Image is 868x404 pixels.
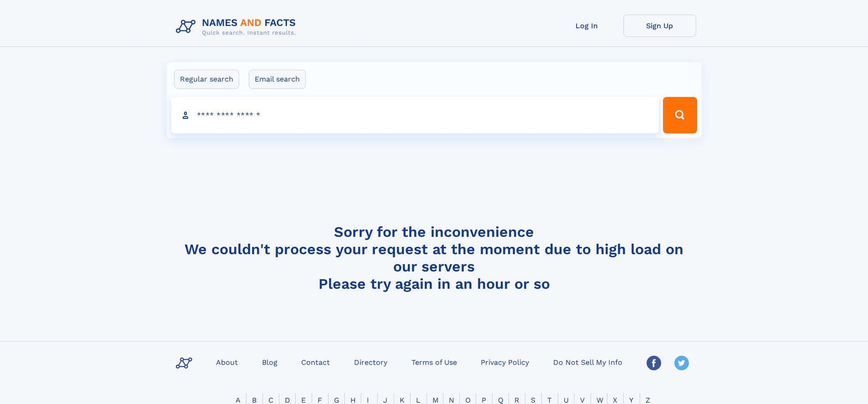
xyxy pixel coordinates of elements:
img: Facebook [647,356,661,370]
img: Twitter [674,356,689,370]
input: search input [171,97,659,133]
a: Privacy Policy [477,355,533,368]
a: Directory [350,355,391,368]
a: Blog [258,355,281,368]
h4: Sorry for the inconvenience We couldn't process your request at the moment due to high load on ou... [172,223,696,292]
label: Email search [249,70,306,89]
a: Log In [550,15,623,37]
a: Terms of Use [408,355,461,368]
button: Search Button [663,97,697,133]
label: Regular search [174,70,239,89]
a: Do Not Sell My Info [550,355,626,368]
a: Contact [298,355,334,368]
img: Logo Names and Facts [172,15,303,39]
a: About [212,355,241,368]
a: Sign Up [623,15,696,37]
